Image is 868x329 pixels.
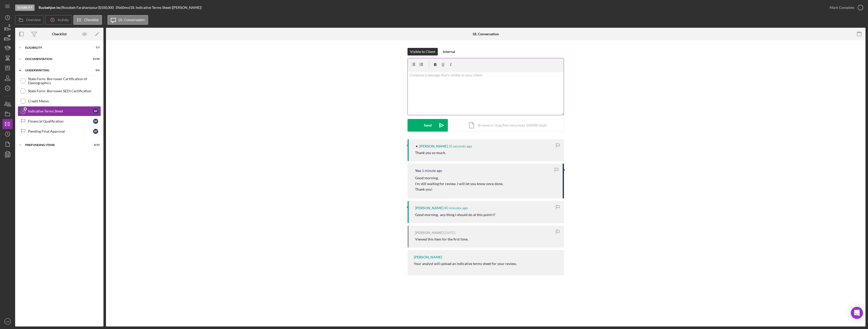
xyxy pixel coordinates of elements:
[15,15,44,25] button: Overview
[415,181,503,187] p: I'm still waiting for review. I will let you know once done.
[415,231,443,235] div: [PERSON_NAME]
[28,129,93,133] div: Pending Final Approval
[93,119,98,124] div: R F
[448,144,472,148] time: 2025-09-17 16:57
[851,307,863,319] div: Open Intercom Messenger
[21,109,24,113] tspan: 18
[73,15,102,25] button: Checklist
[28,99,101,103] div: Credit Memo
[91,57,100,61] div: 15 / 20
[825,3,865,13] button: Mark Complete
[99,5,114,10] span: $100,000
[25,57,87,61] div: Documentation
[118,18,145,22] label: 18. Conversation
[91,69,100,72] div: 0 / 6
[26,18,41,22] label: Overview
[18,86,101,96] a: State Form: Borrower SEDI Certification
[419,144,448,148] div: [PERSON_NAME]
[120,6,129,10] div: 60 mo
[28,77,101,85] div: State Form: Borrower Certification of Demographics
[39,6,62,10] div: |
[444,206,468,210] time: 2025-09-17 16:18
[91,143,100,146] div: 0 / 15
[415,213,495,217] div: Good morning, any thing I should do at this point t?
[415,169,421,173] div: You
[15,5,35,11] div: Eligibility
[415,206,443,210] div: [PERSON_NAME]
[18,76,101,86] a: State Form: Borrower Certification of Demographics
[45,15,72,25] button: Activity
[91,46,100,49] div: 7 / 7
[52,32,67,36] div: Checklist
[25,69,87,72] div: Underwriting
[62,6,99,10] div: Roozbeh Farahanipour |
[472,32,499,36] div: 18. Conversation
[6,320,10,323] text: LW
[28,89,101,93] div: State Form: Borrower SEDI Certification
[830,3,854,13] div: Mark Complete
[28,109,93,113] div: Indicative Terms Sheet
[18,126,101,136] a: Pending Final ApprovalRF
[93,129,98,134] div: R F
[115,6,120,10] div: 3 %
[18,106,101,116] a: 18Indicative Terms SheetRF
[415,151,446,155] div: Thank you so much.
[129,6,202,10] div: | 18. Indicative Terms Sheet ([PERSON_NAME])
[84,18,99,22] label: Checklist
[18,96,101,106] a: Credit Memo
[444,231,455,235] time: 2025-09-08 21:58
[3,316,13,326] button: LW
[25,46,87,49] div: Eligibility
[410,48,435,55] div: Visible to Client
[415,187,503,192] p: Thank you!
[18,116,101,126] a: Financial QualificationRF
[414,255,442,259] div: [PERSON_NAME]
[93,109,98,114] div: R F
[107,15,148,25] button: 18. Conversation
[422,169,442,173] time: 2025-09-17 16:56
[408,119,448,132] button: Send
[440,48,458,55] button: Internal
[25,143,87,146] div: Prefunding Items
[58,18,69,22] label: Activity
[39,5,61,10] b: Ruzbehjon inc
[408,48,438,55] button: Visible to Client
[424,119,432,132] div: Send
[28,119,93,123] div: Financial Qualification
[415,237,468,241] div: Viewed this item for the first time.
[414,262,517,266] div: Your analyst will upload an indicative terms sheet for your review.
[443,48,455,55] div: Internal
[415,175,503,181] p: Good morning,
